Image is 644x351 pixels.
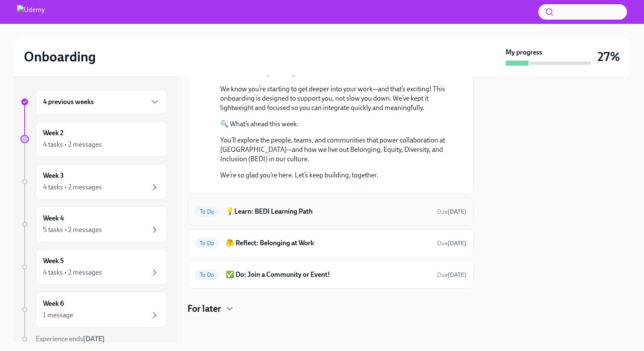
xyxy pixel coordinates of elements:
[220,84,453,113] p: We know you’re starting to get deeper into your work—and that’s exciting! This onboarding is desi...
[43,214,64,223] h6: Week 4
[220,136,453,164] p: You’ll explore the people, teams, and communities that power collaboration at [GEOGRAPHIC_DATA]—a...
[437,240,466,247] span: Due
[195,209,219,215] span: To Do
[220,171,453,180] p: We’re so glad you’re here. Let’s keep building, together.
[195,240,219,247] span: To Do
[43,225,102,235] div: 5 tasks • 2 messages
[43,140,102,149] div: 4 tasks • 2 messages
[83,335,105,343] strong: [DATE]
[448,208,466,215] strong: [DATE]
[20,164,167,200] a: Week 34 tasks • 2 messages
[195,205,466,218] a: To Do💡Learn: BEDI Learning PathDue[DATE]
[437,271,466,279] span: October 4th, 2025 13:00
[195,236,466,250] a: To Do🤔 Reflect: Belonging at WorkDue[DATE]
[437,208,466,216] span: October 4th, 2025 13:00
[226,270,430,279] h6: ✅ Do: Join a Community or Event!
[437,271,466,278] span: Due
[43,183,102,192] div: 4 tasks • 2 messages
[448,271,466,278] strong: [DATE]
[220,119,453,129] p: 🔍 What’s ahead this week:
[20,292,167,328] a: Week 61 message
[43,268,102,277] div: 4 tasks • 2 messages
[506,48,542,57] strong: My progress
[17,5,45,19] img: Udemy
[437,208,466,215] span: Due
[598,49,620,64] h3: 27%
[43,256,64,266] h6: Week 5
[226,207,430,216] h6: 💡Learn: BEDI Learning Path
[195,272,219,278] span: To Do
[20,249,167,285] a: Week 54 tasks • 2 messages
[437,239,466,247] span: October 4th, 2025 13:00
[448,240,466,247] strong: [DATE]
[195,268,466,281] a: To Do✅ Do: Join a Community or Event!Due[DATE]
[20,121,167,157] a: Week 24 tasks • 2 messages
[226,238,430,248] h6: 🤔 Reflect: Belonging at Work
[43,310,73,320] div: 1 message
[43,299,64,308] h6: Week 6
[43,128,63,138] h6: Week 2
[36,90,167,114] div: 4 previous weeks
[36,335,105,343] span: Experience ends
[43,171,64,180] h6: Week 3
[43,97,94,107] h6: 4 previous weeks
[20,206,167,242] a: Week 45 tasks • 2 messages
[187,302,474,315] div: For later
[24,48,96,65] h2: Onboarding
[187,302,221,315] h4: For later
